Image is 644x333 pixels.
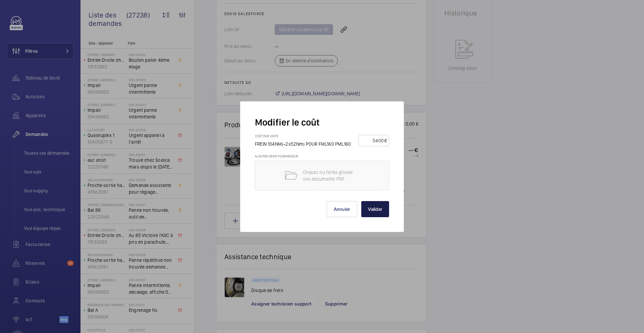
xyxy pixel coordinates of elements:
[361,201,389,217] button: Valider
[361,135,384,146] input: --
[255,141,351,147] span: FREIN 104NM(=2x52Nm) POUR FML160 PML160
[255,154,389,161] h3: Ajouter devis fournisseur
[327,201,358,217] button: Annuler
[384,137,387,144] div: €
[255,134,358,141] h3: Coût par unité
[255,116,389,129] h2: Modifier le coût
[303,169,360,182] p: Cliquez ou faites glisser vos documents PDF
